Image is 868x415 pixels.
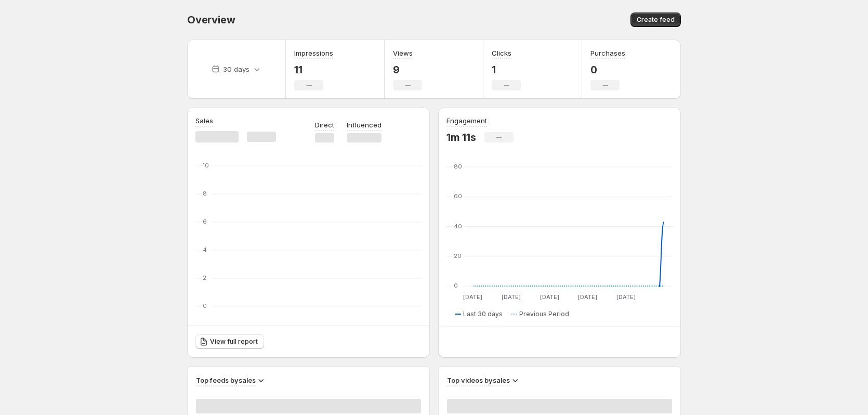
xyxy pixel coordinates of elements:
[540,293,559,301] text: [DATE]
[454,163,462,170] text: 80
[210,338,258,346] span: View full report
[195,334,264,349] a: View full report
[454,252,462,260] text: 20
[590,63,625,76] p: 0
[294,63,333,76] p: 11
[446,115,487,126] h3: Engagement
[203,274,206,281] text: 2
[578,293,597,301] text: [DATE]
[454,282,458,289] text: 0
[454,192,462,200] text: 60
[196,375,256,385] h3: Top feeds by sales
[463,293,482,301] text: [DATE]
[616,293,636,301] text: [DATE]
[454,223,462,230] text: 40
[492,48,511,58] h3: Clicks
[447,375,510,385] h3: Top videos by sales
[203,246,207,253] text: 4
[446,131,476,144] p: 1m 11s
[315,120,334,130] p: Direct
[519,310,569,318] span: Previous Period
[463,310,503,318] span: Last 30 days
[492,63,521,76] p: 1
[590,48,625,58] h3: Purchases
[502,293,521,301] text: [DATE]
[393,63,422,76] p: 9
[195,115,213,126] h3: Sales
[203,162,209,169] text: 10
[294,48,333,58] h3: Impressions
[630,12,681,27] button: Create feed
[203,190,207,197] text: 8
[223,64,249,74] p: 30 days
[203,302,207,309] text: 0
[203,218,207,225] text: 6
[393,48,413,58] h3: Views
[347,120,382,130] p: Influenced
[187,14,235,26] span: Overview
[637,16,675,24] span: Create feed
